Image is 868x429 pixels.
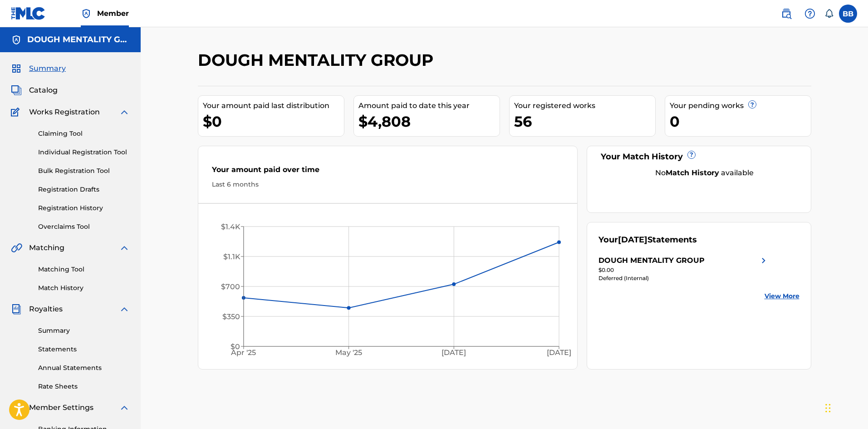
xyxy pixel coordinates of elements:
[765,291,799,301] a: View More
[81,8,92,19] img: Top Rightsholder
[29,242,64,253] span: Matching
[97,8,129,19] span: Member
[11,85,22,96] img: Catalog
[38,382,130,391] a: Rate Sheets
[38,345,130,354] a: Statements
[119,242,130,253] img: expand
[230,349,256,357] tspan: Apr '25
[358,100,500,111] div: Amount paid to date this year
[670,100,811,111] div: Your pending works
[212,164,564,180] div: Your amount paid over time
[222,312,240,321] tspan: $350
[119,402,130,413] img: expand
[38,265,130,274] a: Matching Tool
[670,111,811,132] div: 0
[223,252,240,261] tspan: $1.1K
[29,85,58,96] span: Catalog
[598,255,769,282] a: DOUGH MENTALITY GROUPright chevron icon$0.00Deferred (Internal)
[441,349,466,357] tspan: [DATE]
[119,107,130,118] img: expand
[11,63,22,74] img: Summary
[618,235,647,245] span: [DATE]
[203,100,344,111] div: Your amount paid last distribution
[38,326,130,335] a: Summary
[843,285,868,358] iframe: Resource Center
[38,283,130,293] a: Match History
[514,111,655,132] div: 56
[358,111,500,132] div: $4,808
[38,222,130,232] a: Overclaims Tool
[198,50,438,70] h2: DOUGH MENTALITY GROUP
[598,266,769,274] div: $0.00
[11,7,46,20] img: MLC Logo
[598,255,705,266] div: DOUGH MENTALITY GROUP
[514,100,655,111] div: Your registered works
[781,8,792,19] img: search
[212,180,564,189] div: Last 6 months
[38,148,130,157] a: Individual Registration Tool
[11,304,22,315] img: Royalties
[598,274,769,282] div: Deferred (Internal)
[804,8,815,19] img: help
[839,5,857,23] div: User Menu
[203,111,344,132] div: $0
[11,85,58,96] a: CatalogCatalog
[11,402,22,413] img: Member Settings
[335,349,362,357] tspan: May '25
[749,101,756,108] span: ?
[38,203,130,213] a: Registration History
[230,342,240,351] tspan: $0
[11,63,66,74] a: SummarySummary
[666,168,719,177] strong: Match History
[598,234,697,246] div: Your Statements
[11,242,22,253] img: Matching
[598,151,799,163] div: Your Match History
[38,185,130,194] a: Registration Drafts
[29,107,100,118] span: Works Registration
[29,402,93,413] span: Member Settings
[11,107,23,118] img: Works Registration
[758,255,769,266] img: right chevron icon
[27,35,130,45] h5: DOUGH MENTALITY GROUP
[29,63,66,74] span: Summary
[119,304,130,315] img: expand
[221,222,240,231] tspan: $1.4K
[38,166,130,176] a: Bulk Registration Tool
[823,385,868,429] iframe: Chat Widget
[801,5,819,23] div: Help
[688,151,695,158] span: ?
[777,5,795,23] a: Public Search
[610,168,799,178] div: No available
[38,363,130,373] a: Annual Statements
[547,349,571,357] tspan: [DATE]
[11,35,22,45] img: Accounts
[29,304,63,315] span: Royalties
[221,282,240,291] tspan: $700
[824,9,834,18] div: Notifications
[38,129,130,138] a: Claiming Tool
[825,394,831,422] div: Drag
